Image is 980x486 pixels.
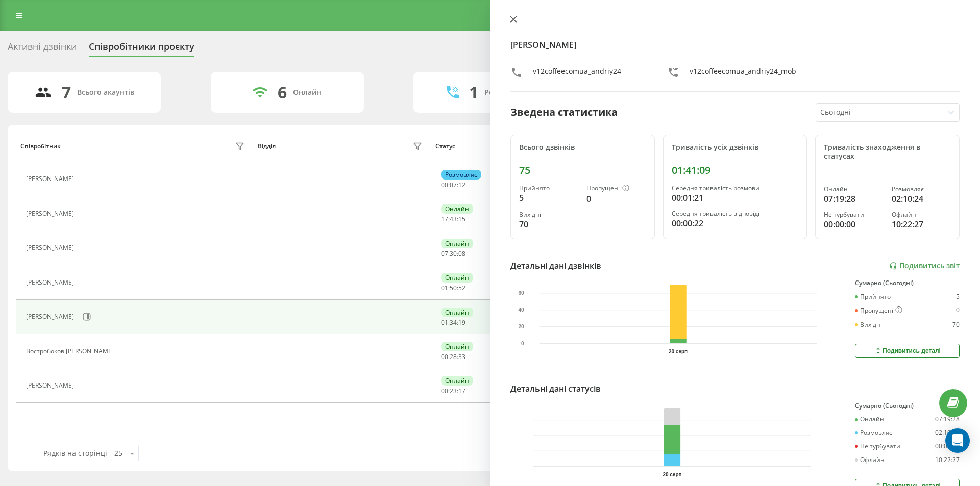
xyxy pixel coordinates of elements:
a: Подивитись звіт [889,262,960,270]
div: : : [441,319,465,326]
div: Прийнято [519,185,578,192]
div: Онлайн [441,342,473,351]
div: [PERSON_NAME] [26,382,77,389]
span: 17 [441,215,448,223]
div: 5 [956,293,960,300]
div: Сумарно (Сьогодні) [855,402,960,410]
div: : : [441,182,465,189]
div: 10:22:27 [935,456,960,464]
div: Не турбувати [855,443,900,450]
div: Активні дзвінки [8,41,77,57]
div: Не турбувати [824,211,883,218]
div: Востробоков [PERSON_NAME] [26,348,116,355]
div: Онлайн [441,308,473,317]
div: 00:00:00 [935,443,960,450]
div: Вихідні [855,321,882,328]
div: Всього дзвінків [519,143,646,152]
text: 20 [518,324,524,329]
span: 15 [458,215,465,223]
div: Онлайн [441,204,473,214]
div: 25 [114,448,122,458]
span: Рядків на сторінці [43,448,107,458]
div: Зведена статистика [510,105,618,120]
div: 70 [952,321,960,328]
text: 0 [521,341,524,346]
div: [PERSON_NAME] [26,244,77,251]
div: [PERSON_NAME] [26,313,77,320]
div: Розмовляє [441,170,481,180]
div: Всього акаунтів [77,88,134,97]
div: Пропущені [586,185,646,193]
div: Детальні дані дзвінків [510,260,601,272]
div: Тривалість усіх дзвінків [672,143,799,152]
div: Розмовляє [892,186,951,193]
div: 02:10:24 [935,429,960,437]
div: 07:19:28 [935,416,960,423]
span: 17 [458,387,465,395]
div: Open Intercom Messenger [945,428,970,453]
div: 10:22:27 [892,218,951,231]
span: 43 [450,215,457,223]
div: Середня тривалість відповіді [672,210,799,217]
span: 00 [441,387,448,395]
span: 00 [441,352,448,361]
span: 23 [450,387,457,395]
div: Вихідні [519,211,578,218]
span: 07 [441,249,448,258]
div: : : [441,353,465,361]
div: Сумарно (Сьогодні) [855,279,960,287]
div: 6 [278,83,287,102]
div: Середня тривалість розмови [672,185,799,192]
span: 00 [441,181,448,189]
div: 75 [519,164,646,176]
div: 01:41:09 [672,164,799,176]
div: 02:10:24 [892,193,951,205]
span: 01 [441,318,448,327]
div: [PERSON_NAME] [26,210,77,217]
div: Прийнято [855,293,891,300]
span: 33 [458,352,465,361]
div: : : [441,216,465,223]
span: 34 [450,318,457,327]
div: 07:19:28 [824,193,883,205]
div: 0 [586,193,646,205]
div: Пропущені [855,306,902,315]
text: 40 [518,307,524,313]
span: 52 [458,284,465,292]
div: Онлайн [293,88,322,97]
span: 07 [450,181,457,189]
div: Онлайн [441,273,473,283]
div: Детальні дані статусів [510,382,601,395]
span: 08 [458,249,465,258]
span: 30 [450,249,457,258]
div: Співробітники проєкту [89,41,194,57]
button: Подивитись деталі [855,344,960,358]
span: 12 [458,181,465,189]
div: Онлайн [441,376,473,386]
div: Розмовляють [484,88,534,97]
span: 19 [458,318,465,327]
div: Відділ [258,143,276,150]
div: : : [441,388,465,395]
div: Онлайн [824,186,883,193]
span: 50 [450,284,457,292]
div: : : [441,250,465,258]
div: Тривалість знаходження в статусах [824,143,951,161]
text: 20 серп [663,472,681,477]
text: 60 [518,290,524,296]
div: 00:00:00 [824,218,883,231]
div: Подивитись деталі [874,347,941,355]
div: Розмовляє [855,429,892,437]
h4: [PERSON_NAME] [510,39,960,51]
text: 20 серп [669,349,688,354]
div: Офлайн [855,456,885,464]
span: 28 [450,352,457,361]
div: 5 [519,192,578,204]
div: [PERSON_NAME] [26,175,77,183]
div: Співробітник [20,143,61,150]
div: 0 [956,306,960,315]
span: 01 [441,284,448,292]
div: [PERSON_NAME] [26,279,77,286]
div: v12coffeecomua_andriy24_mob [690,66,796,81]
div: Онлайн [441,239,473,248]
